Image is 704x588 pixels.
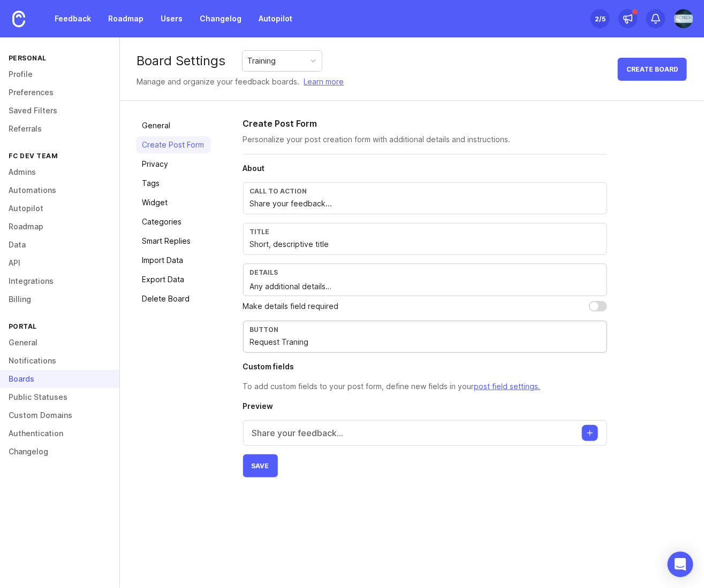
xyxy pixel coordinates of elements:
[243,401,607,412] h4: Preview
[136,233,211,250] a: Smart Replies
[243,163,607,174] h4: About
[252,427,344,439] p: Share your feedback...
[250,228,600,236] div: Title
[136,213,211,230] a: Categories
[136,194,211,211] a: Widget
[136,271,211,288] a: Export Data
[136,175,211,192] a: Tags
[243,300,339,312] p: Make details field required
[250,187,600,195] div: Call to action
[474,382,541,391] a: post field settings.
[136,117,211,134] a: General
[248,55,276,67] div: Training
[136,290,211,307] a: Delete Board
[154,9,189,28] a: Users
[250,281,600,292] textarea: Any additional details…
[243,361,607,372] h4: Custom fields
[243,117,607,130] h2: Create Post Form
[582,425,598,441] button: Create post
[591,9,610,28] button: 2/5
[193,9,248,28] a: Changelog
[136,156,211,173] a: Privacy
[626,65,678,73] span: Create Board
[668,552,693,577] div: Open Intercom Messenger
[136,136,211,153] a: Create Post Form
[595,11,605,26] div: 2 /5
[674,9,693,28] img: CM Stern
[137,76,344,88] div: Manage and organize your feedback boards.
[243,134,607,145] p: Personalize your post creation form with additional details and instructions.
[137,55,226,67] div: Board Settings
[250,326,600,334] div: Button
[48,9,97,28] a: Feedback
[243,381,607,392] p: To add custom fields to your post form, define new fields in your
[618,58,687,81] button: Create Board
[252,9,299,28] a: Autopilot
[136,252,211,269] a: Import Data
[250,268,600,276] div: Details
[12,11,25,27] img: Canny Home
[304,76,344,88] a: Learn more
[102,9,150,28] a: Roadmap
[243,454,278,477] button: Save
[252,462,269,470] span: Save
